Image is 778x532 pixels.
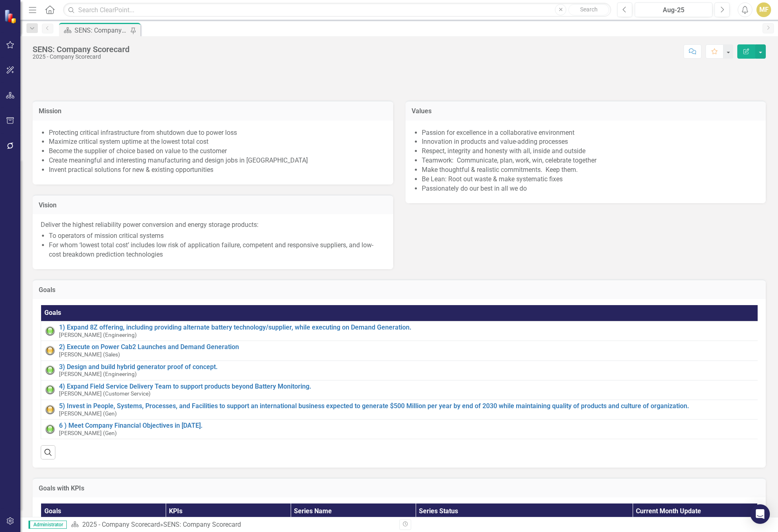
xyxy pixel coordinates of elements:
a: 2) Execute on Power Cab2 Launches and Demand Generation [59,343,776,351]
a: 6 ) Meet Company Financial Objectives in [DATE]. [59,422,776,429]
img: Green: On Track [45,424,55,434]
small: [PERSON_NAME] (Gen) [59,411,117,417]
li: Maximize critical system uptime at the lowest total cost [49,137,385,147]
li: Create meaningful and interesting manufacturing and design jobs in [GEOGRAPHIC_DATA] [49,156,385,165]
h3: Mission [39,108,387,115]
a: 5) Invest in People, Systems, Processes, and Facilities to support an international business expe... [59,402,776,410]
li: Innovation in products and value-adding processes [422,137,758,147]
div: Aug-25 [638,5,710,15]
li: To operators of mission critical systems [49,231,385,241]
li: For whom ‘lowest total cost’ includes low risk of application failure, competent and responsive s... [49,241,385,259]
span: Administrator [28,521,67,529]
small: [PERSON_NAME] (Sales) [59,352,120,358]
div: SENS: Company Scorecard [75,25,128,35]
div: » [71,520,393,530]
small: [PERSON_NAME] (Gen) [59,430,117,436]
div: SENS: Company Scorecard [33,45,129,54]
small: [PERSON_NAME] (Engineering) [59,371,137,377]
button: Aug-25 [635,2,712,17]
a: 1) Expand 8Z offering, including providing alternate battery technology/supplier, while executing... [59,324,776,331]
div: 2025 - Company Scorecard [33,54,129,60]
img: Yellow: At Risk/Needs Attention [45,346,55,356]
p: Deliver the highest reliability power conversion and energy storage products: [41,220,385,230]
a: 4) Expand Field Service Delivery Team to support products beyond Battery Monitoring. [59,383,776,390]
li: Protecting critical infrastructure from shutdown due to power loss [49,128,385,138]
button: Search [568,4,609,15]
span: Search [580,6,598,13]
small: [PERSON_NAME] (Engineering) [59,332,137,338]
h3: Goals with KPIs [39,485,760,492]
input: Search ClearPoint... [63,3,611,17]
li: Passion for excellence in a collaborative environment [422,128,758,138]
h3: Vision [39,202,387,209]
li: Passionately do our best in all we do [422,184,758,193]
small: [PERSON_NAME] (Customer Service) [59,391,151,397]
li: Invent practical solutions for new & existing opportunities [49,165,385,175]
img: ClearPoint Strategy [4,9,18,23]
h3: Values [412,108,760,115]
a: 2025 - Company Scorecard [82,521,160,528]
div: SENS: Company Scorecard [163,521,241,528]
div: Open Intercom Messenger [750,504,770,524]
li: Teamwork: Communicate, plan, work, win, celebrate together [422,156,758,165]
li: Make thoughtful & realistic commitments. Keep them. [422,165,758,175]
img: Green: On Track [45,365,55,375]
img: Green: On Track [45,385,55,395]
li: Be Lean: Root out waste & make systematic fixes [422,175,758,184]
h3: Goals [39,286,760,294]
button: MF [756,2,771,17]
li: Respect, integrity and honesty with all, inside and outside [422,147,758,156]
img: Green: On Track [45,326,55,336]
a: 3) Design and build hybrid generator proof of concept. [59,363,776,371]
li: Become the supplier of choice based on value to the customer [49,147,385,156]
img: Yellow: At Risk/Needs Attention [45,405,55,415]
